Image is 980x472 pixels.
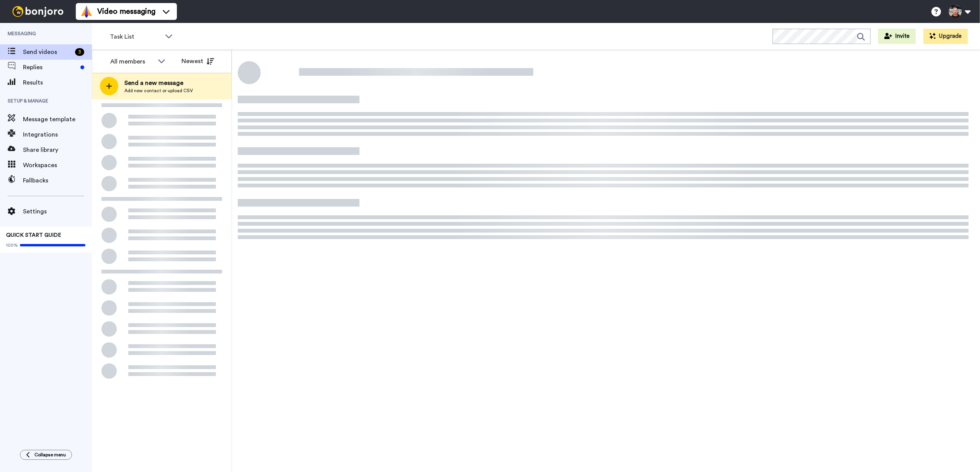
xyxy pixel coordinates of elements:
[23,145,92,155] span: Share library
[23,78,92,87] span: Results
[75,48,84,56] div: 3
[6,233,61,238] span: QUICK START GUIDE
[124,78,193,88] span: Send a new message
[23,63,77,72] span: Replies
[97,6,155,17] span: Video messaging
[23,207,92,216] span: Settings
[124,88,193,94] span: Add new contact or upload CSV
[176,54,220,69] button: Newest
[23,176,92,185] span: Fallbacks
[23,115,92,124] span: Message template
[23,161,92,170] span: Workspaces
[9,6,67,17] img: bj-logo-header-white.svg
[878,29,916,44] button: Invite
[20,450,72,460] button: Collapse menu
[23,130,92,139] span: Integrations
[110,32,161,41] span: Task List
[923,29,968,44] button: Upgrade
[34,452,66,458] span: Collapse menu
[23,47,72,57] span: Send videos
[6,242,18,248] span: 100%
[80,5,93,18] img: vm-color.svg
[110,57,154,66] div: All members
